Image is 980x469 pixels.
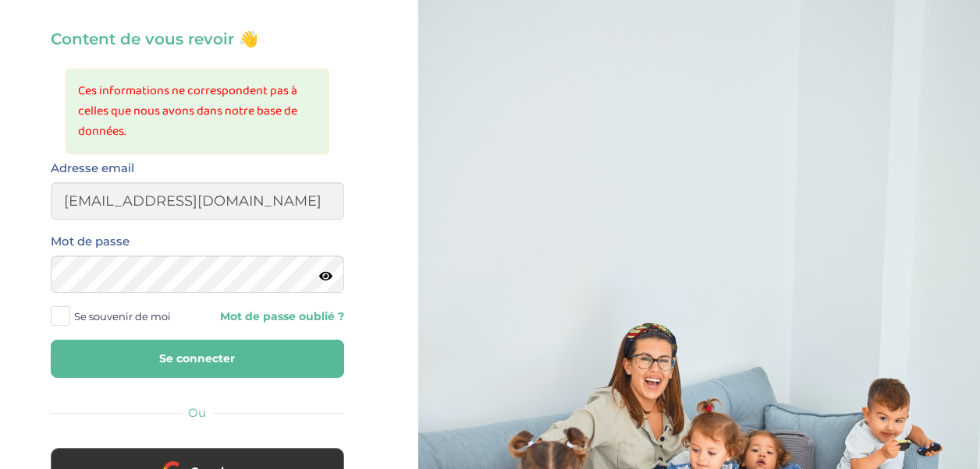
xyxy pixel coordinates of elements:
[188,405,206,420] span: Ou
[51,340,344,378] button: Se connecter
[51,231,130,252] label: Mot de passe
[51,158,134,178] label: Adresse email
[51,182,344,220] input: Email
[78,81,317,142] li: Ces informations ne correspondent pas à celles que nous avons dans notre base de données.
[74,306,171,326] span: Se souvenir de moi
[51,28,344,50] h3: Content de vous revoir 👋
[209,309,344,324] a: Mot de passe oublié ?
